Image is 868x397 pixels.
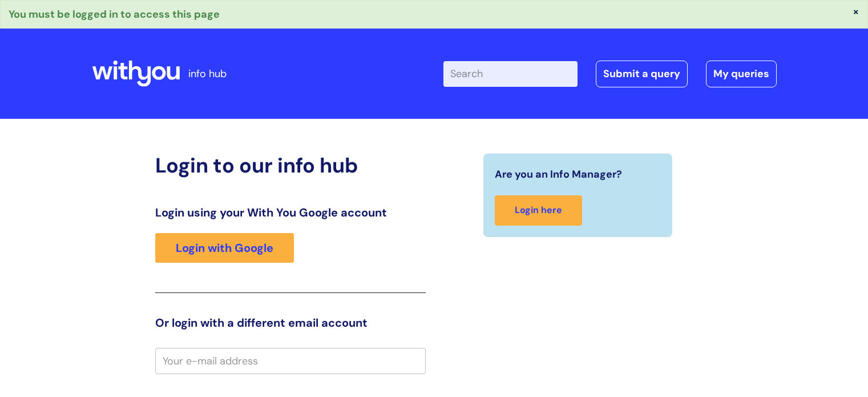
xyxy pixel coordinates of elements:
[155,153,426,178] h2: Login to our info hub
[706,61,777,87] a: My queries
[155,206,426,219] h3: Login using your With You Google account
[443,61,578,86] input: Search
[188,65,227,83] p: info hub
[596,61,688,87] a: Submit a query
[853,6,859,17] button: ×
[155,348,426,374] input: Your e-mail address
[155,233,294,263] a: Login with Google
[495,195,582,226] a: Login here
[155,316,426,330] h3: Or login with a different email account
[495,165,622,183] span: Are you an Info Manager?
